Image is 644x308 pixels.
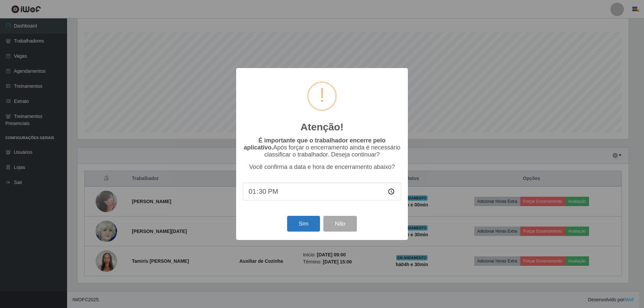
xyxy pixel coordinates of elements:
p: Você confirma a data e hora de encerramento abaixo? [243,164,401,171]
p: Após forçar o encerramento ainda é necessário classificar o trabalhador. Deseja continuar? [243,137,401,158]
h2: Atenção! [301,121,343,133]
button: Sim [287,216,320,232]
button: Não [323,216,357,232]
b: É importante que o trabalhador encerre pelo aplicativo. [244,137,385,151]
